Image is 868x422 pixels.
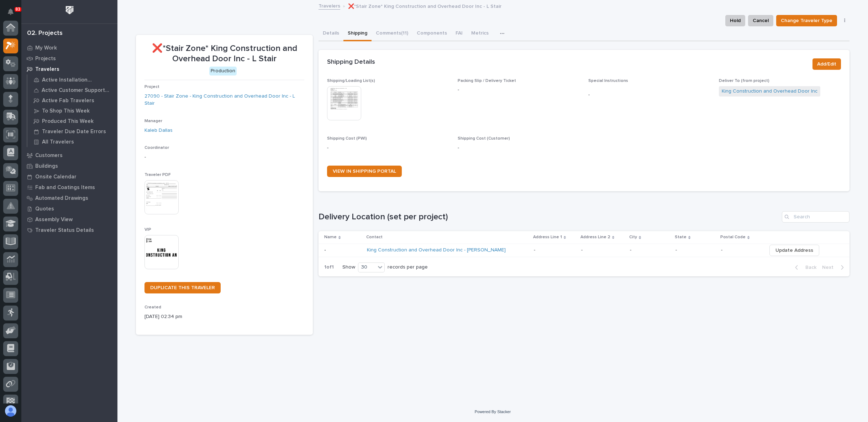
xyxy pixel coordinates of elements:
p: records per page [388,264,428,270]
p: Travelers [35,66,59,73]
div: 02. Projects [27,30,63,37]
p: - [324,246,327,253]
p: State [675,233,686,241]
p: Name [324,233,337,241]
p: [DATE] 02:34 pm [144,313,304,321]
a: Active Customer Support Travelers [27,85,117,95]
p: 83 [16,7,20,12]
button: Back [789,264,819,271]
a: Assembly View [21,214,117,225]
span: DUPLICATE THIS TRAVELER [150,285,215,290]
a: Automated Drawings [21,193,117,203]
span: Deliver To (from project) [719,79,769,83]
p: - [581,246,584,253]
span: Project [144,85,159,89]
span: Shipping/Loading List(s) [327,79,375,83]
p: Projects [35,56,56,62]
p: - [675,246,678,253]
button: Update Address [769,245,819,256]
div: Notifications83 [9,9,18,20]
a: King Construction and Overhead Door Inc - [PERSON_NAME] [367,247,506,253]
a: Active Installation Travelers [27,75,117,85]
p: My Work [35,45,57,51]
button: Comments (11) [372,26,412,41]
span: Coordinator [144,146,169,150]
span: Back [801,264,816,271]
span: Created [144,305,161,309]
h1: Delivery Location (set per project) [319,212,779,222]
p: ❌*Stair Zone* King Construction and Overhead Door Inc - L Stair [144,43,304,64]
p: - [630,246,633,253]
a: All Travelers [27,137,117,147]
p: 1 of 1 [319,259,340,276]
h2: Shipping Details [327,58,375,66]
p: - [534,246,537,253]
p: Automated Drawings [35,195,88,202]
p: City [629,233,637,241]
a: Kaleb Dallas [144,127,173,134]
div: Production [209,67,237,75]
span: VIP [144,228,151,232]
a: King Construction and Overhead Door Inc [722,88,817,95]
button: Notifications [3,4,18,19]
a: Buildings [21,161,117,171]
p: Postal Code [720,233,746,241]
p: ❌*Stair Zone* King Construction and Overhead Door Inc - L Stair [348,2,501,10]
button: Hold [725,15,745,26]
p: Address Line 1 [533,233,562,241]
p: Active Installation Travelers [42,77,112,83]
p: Produced This Week [42,118,94,125]
span: Traveler PDF [144,173,171,177]
p: To Shop This Week [42,108,90,114]
span: Special Instructions [588,79,628,83]
a: Onsite Calendar [21,171,117,182]
button: Cancel [748,15,773,26]
span: Update Address [775,246,813,255]
a: My Work [21,42,117,53]
p: Show [342,264,355,270]
p: Onsite Calendar [35,174,77,180]
a: VIEW IN SHIPPING PORTAL [327,166,402,177]
span: VIEW IN SHIPPING PORTAL [333,169,396,174]
a: Travelers [319,1,340,10]
p: Buildings [35,163,58,170]
tr: -- King Construction and Overhead Door Inc - [PERSON_NAME] -- -- -- -- -- Update Address [319,244,849,257]
p: Active Fab Travelers [42,98,94,104]
a: 27090 - Stair Zone - King Construction and Overhead Door Inc - L Stair [144,93,304,108]
a: Powered By Stacker [475,410,511,414]
a: DUPLICATE THIS TRAVELER [144,282,221,293]
p: Assembly View [35,217,73,223]
a: Fab and Coatings Items [21,182,117,193]
p: Contact [366,233,383,241]
img: Workspace Logo [63,4,76,17]
span: Cancel [753,16,769,25]
a: Produced This Week [27,116,117,126]
p: - [721,246,724,253]
button: Details [319,26,343,41]
p: Customers [35,152,63,159]
button: users-avatar [3,403,18,418]
span: Change Traveler Type [781,16,832,25]
p: Fab and Coatings Items [35,184,95,191]
a: Traveler Due Date Errors [27,126,117,136]
a: Active Fab Travelers [27,95,117,105]
p: All Travelers [42,139,74,145]
p: - [458,86,580,94]
a: To Shop This Week [27,106,117,116]
input: Search [782,211,849,223]
div: 30 [358,264,375,271]
button: Components [412,26,451,41]
p: - [144,153,304,161]
button: Add/Edit [812,58,841,70]
button: Next [819,264,849,271]
button: Shipping [343,26,372,41]
a: Travelers [21,64,117,74]
p: Traveler Status Details [35,227,94,234]
span: Next [822,264,838,271]
p: Active Customer Support Travelers [42,87,112,94]
p: - [588,91,710,99]
a: Projects [21,53,117,64]
a: Customers [21,150,117,161]
span: Add/Edit [817,60,836,68]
